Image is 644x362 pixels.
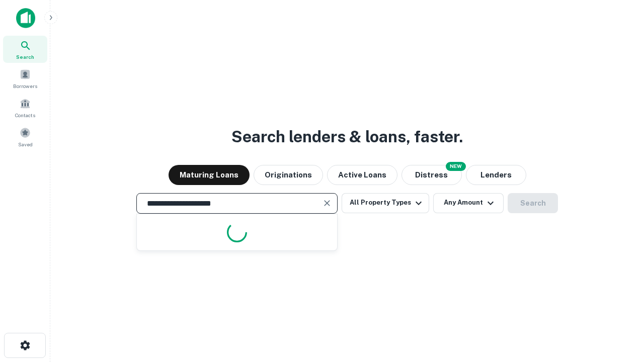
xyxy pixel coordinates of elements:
h3: Search lenders & loans, faster. [231,125,463,149]
button: Active Loans [327,165,397,185]
button: Maturing Loans [169,165,250,185]
a: Contacts [3,94,47,121]
button: Clear [320,196,334,210]
button: Search distressed loans with lien and other non-mortgage details. [401,165,462,185]
span: Borrowers [13,82,37,90]
a: Search [3,36,47,63]
a: Saved [3,123,47,150]
span: Search [16,53,34,61]
a: Borrowers [3,65,47,92]
span: Contacts [15,111,35,119]
div: NEW [446,162,466,171]
button: Originations [254,165,323,185]
span: Saved [18,140,33,148]
button: Lenders [466,165,526,185]
button: All Property Types [342,193,429,213]
iframe: Chat Widget [594,282,644,330]
button: Any Amount [433,193,504,213]
img: capitalize-icon.png [16,8,35,28]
